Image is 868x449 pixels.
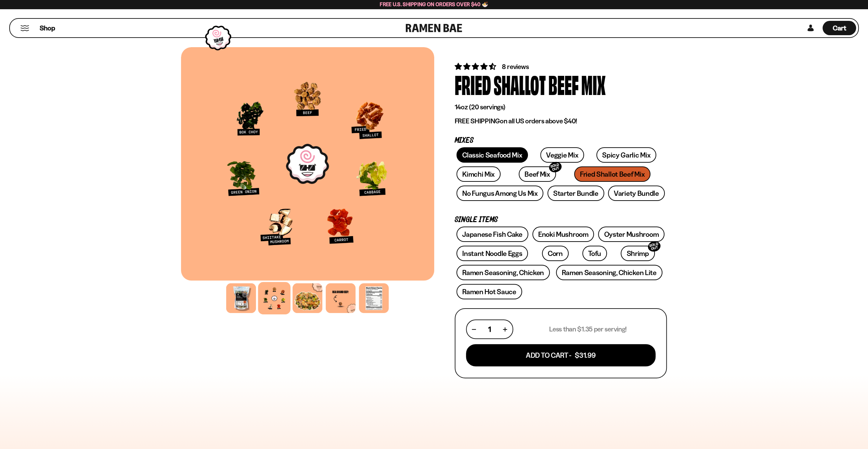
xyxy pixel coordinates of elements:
[456,147,528,163] a: Classic Seafood Mix
[581,71,606,97] div: Mix
[456,227,528,242] a: Japanese Fish Cake
[547,186,604,201] a: Starter Bundle
[822,19,856,37] a: Cart
[519,166,556,182] a: Beef MixSOLD OUT
[548,71,579,97] div: Beef
[540,147,584,163] a: Veggie Mix
[542,246,569,261] a: Corn
[455,71,491,97] div: Fried
[456,246,528,261] a: Instant Noodle Eggs
[596,147,656,163] a: Spicy Garlic Mix
[455,117,667,125] p: on all US orders above $40!
[494,71,546,97] div: Shallot
[556,265,662,280] a: Ramen Seasoning, Chicken Lite
[833,24,846,32] span: Cart
[455,117,500,125] strong: FREE SHIPPING
[456,284,522,299] a: Ramen Hot Sauce
[582,246,607,261] a: Tofu
[621,246,655,261] a: ShrimpSOLD OUT
[488,325,491,334] span: 1
[455,103,667,111] p: 14oz (20 servings)
[502,63,529,71] span: 8 reviews
[598,227,664,242] a: Oyster Mushroom
[608,186,665,201] a: Variety Bundle
[647,240,662,253] div: SOLD OUT
[20,25,29,31] button: Mobile Menu Trigger
[466,344,656,366] button: Add To Cart - $31.99
[40,21,55,35] a: Shop
[456,186,543,201] a: No Fungus Among Us Mix
[455,137,667,144] p: Mixes
[549,325,627,334] p: Less than $1.35 per serving!
[40,24,55,33] span: Shop
[455,217,667,223] p: Single Items
[455,62,497,71] span: 4.62 stars
[532,227,594,242] a: Enoki Mushroom
[380,1,488,8] span: Free U.S. Shipping on Orders over $40 🍜
[456,265,550,280] a: Ramen Seasoning, Chicken
[548,161,563,174] div: SOLD OUT
[456,166,501,182] a: Kimchi Mix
